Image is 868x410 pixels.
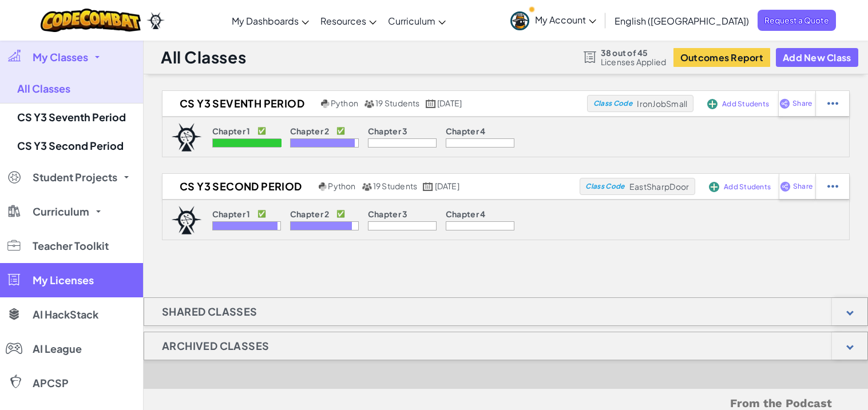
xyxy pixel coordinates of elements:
span: Add Students [724,184,771,190]
a: My Account [505,2,602,38]
span: Curriculum [33,206,89,217]
img: IconAddStudents.svg [707,99,718,109]
span: AI HackStack [33,309,98,320]
span: 38 out of 45 [601,48,667,57]
p: ✅ [257,126,266,136]
p: Chapter 2 [290,209,330,218]
img: calendar.svg [423,182,433,191]
button: Add New Class [776,48,858,67]
img: IconStudentEllipsis.svg [827,181,838,192]
a: Resources [315,5,382,36]
span: 19 Students [375,98,420,108]
span: Class Code [585,183,624,190]
span: Share [792,100,812,107]
h2: CS Y3 Seventh Period [162,95,318,112]
span: English ([GEOGRAPHIC_DATA]) [615,15,749,27]
p: Chapter 3 [368,209,408,218]
span: My Classes [33,52,88,62]
span: My Dashboards [232,15,299,27]
span: 19 Students [373,181,418,191]
span: Python [328,181,355,191]
img: logo [171,123,202,152]
a: CS Y3 Second Period Python 19 Students [DATE] [162,178,580,195]
p: ✅ [336,126,345,136]
img: IconShare_Purple.svg [780,181,791,192]
span: My Licenses [33,275,94,285]
span: Resources [320,15,366,27]
img: python.png [319,182,327,191]
img: IconShare_Purple.svg [779,98,790,109]
span: Teacher Toolkit [33,241,109,251]
p: Chapter 4 [446,126,486,136]
p: Chapter 4 [446,209,486,218]
button: Outcomes Report [673,48,770,67]
span: Share [793,183,812,190]
span: Curriculum [388,15,435,27]
a: CS Y3 Seventh Period Python 19 Students [DATE] [162,95,587,112]
span: Student Projects [33,172,117,182]
a: Curriculum [382,5,451,36]
p: Chapter 1 [212,209,251,218]
h1: Shared Classes [144,297,275,326]
span: EastSharpDoor [629,181,689,192]
img: calendar.svg [426,99,436,108]
span: [DATE] [435,181,459,191]
a: Request a Quote [758,10,836,31]
span: My Account [535,14,596,26]
span: Licenses Applied [601,57,667,66]
span: AI League [33,344,82,354]
p: Chapter 3 [368,126,408,136]
h1: All Classes [161,46,246,68]
img: CodeCombat logo [41,9,141,32]
p: Chapter 1 [212,126,251,136]
span: Add Students [722,101,769,108]
img: logo [171,206,202,234]
p: ✅ [257,209,266,218]
img: Ozaria [146,12,165,29]
p: ✅ [336,209,345,218]
img: MultipleUsers.png [362,182,372,191]
img: MultipleUsers.png [364,99,374,108]
h2: CS Y3 Second Period [162,178,316,195]
img: IconStudentEllipsis.svg [827,98,838,109]
img: python.png [321,99,330,108]
h1: Archived Classes [144,332,287,360]
span: Class Code [593,100,632,107]
span: Python [331,98,358,108]
a: My Dashboards [226,5,315,36]
span: [DATE] [437,98,462,108]
p: Chapter 2 [290,126,330,136]
span: IronJobSmall [637,98,687,109]
img: IconAddStudents.svg [709,182,719,192]
a: English ([GEOGRAPHIC_DATA]) [609,5,755,36]
img: avatar [510,11,529,30]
